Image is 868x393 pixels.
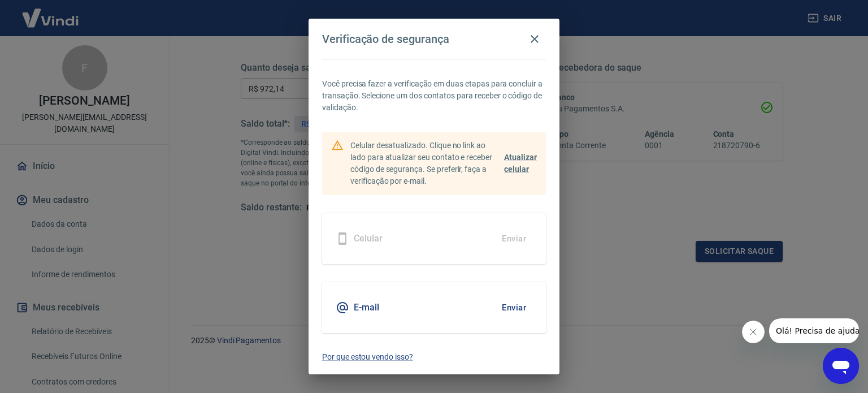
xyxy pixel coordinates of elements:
a: Atualizar celular [504,152,537,175]
h4: Verificação de segurança [322,32,449,46]
span: Atualizar celular [504,153,537,174]
iframe: Botão para abrir a janela de mensagens [823,348,859,384]
span: Olá! Precisa de ajuda? [7,8,95,17]
p: Celular desatualizado. Clique no link ao lado para atualizar seu contato e receber código de segu... [350,140,500,187]
iframe: Mensagem da empresa [769,318,859,343]
h5: Celular [354,233,383,244]
h5: E-mail [354,302,379,313]
button: Enviar [496,296,532,319]
a: Por que estou vendo isso? [322,351,546,363]
p: Você precisa fazer a verificação em duas etapas para concluir a transação. Selecione um dos conta... [322,78,546,114]
iframe: Fechar mensagem [742,321,765,343]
